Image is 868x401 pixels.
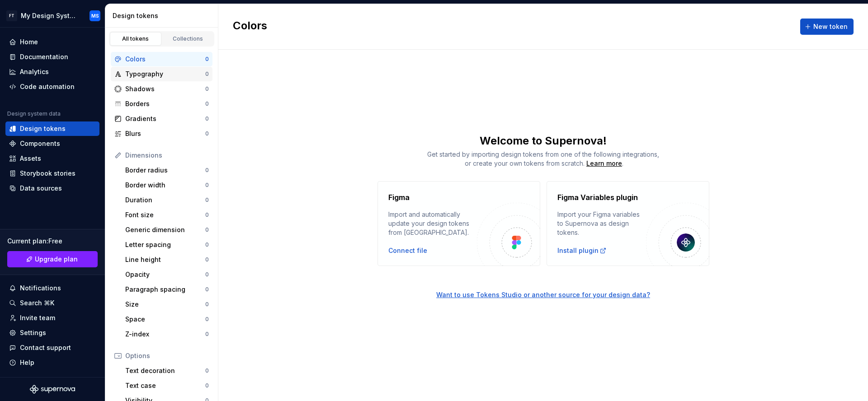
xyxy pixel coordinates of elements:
[111,112,212,126] a: Gradients0
[20,284,61,293] div: Notifications
[111,126,212,141] a: Blurs0
[20,343,71,352] div: Contact support
[20,139,60,148] div: Components
[5,136,99,151] a: Components
[557,192,638,203] h4: Figma Variables plugin
[122,193,212,207] a: Duration0
[125,315,205,324] div: Space
[205,70,209,78] div: 0
[125,55,205,64] div: Colors
[165,35,211,42] div: Collections
[35,255,78,264] span: Upgrade plan
[205,316,209,323] div: 0
[125,240,205,249] div: Letter spacing
[122,378,212,393] a: Text case0
[388,210,477,237] div: Import and automatically update your design tokens from [GEOGRAPHIC_DATA].
[20,67,49,76] div: Analytics
[125,114,205,123] div: Gradients
[205,226,209,233] div: 0
[125,330,205,339] div: Z-index
[20,328,46,337] div: Settings
[122,267,212,282] a: Opacity0
[122,297,212,312] a: Size0
[122,238,212,252] a: Letter spacing0
[125,270,205,279] div: Opacity
[5,50,99,64] a: Documentation
[20,169,75,178] div: Storybook stories
[427,150,659,167] span: Get started by importing design tokens from one of the following integrations, or create your own...
[205,196,209,204] div: 0
[125,84,205,93] div: Shadows
[122,178,212,192] a: Border width0
[122,282,212,297] a: Paragraph spacing0
[111,52,212,66] a: Colors0
[388,246,427,255] button: Connect file
[21,11,79,20] div: My Design System
[5,311,99,325] a: Invite team
[5,181,99,196] a: Data sources
[205,286,209,293] div: 0
[122,223,212,237] a: Generic dimension0
[7,110,61,117] div: Design system data
[125,255,205,264] div: Line height
[5,326,99,340] a: Settings
[5,65,99,79] a: Analytics
[122,163,212,177] a: Border radius0
[205,271,209,278] div: 0
[122,327,212,341] a: Z-index0
[113,11,214,20] div: Design tokens
[205,367,209,374] div: 0
[5,166,99,181] a: Storybook stories
[205,115,209,122] div: 0
[5,151,99,166] a: Assets
[586,159,622,168] a: Learn more
[233,19,267,35] h2: Colors
[125,366,205,375] div: Text decoration
[205,382,209,389] div: 0
[125,381,205,390] div: Text case
[557,246,607,255] a: Install plugin
[436,290,650,299] button: Want to use Tokens Studio or another source for your design data?
[20,313,55,322] div: Invite team
[205,182,209,189] div: 0
[205,56,209,63] div: 0
[218,266,868,299] a: Want to use Tokens Studio or another source for your design data?
[125,99,205,108] div: Borders
[122,208,212,222] a: Font size0
[20,358,34,367] div: Help
[5,355,99,370] button: Help
[20,52,68,61] div: Documentation
[30,385,75,394] svg: Supernova Logo
[7,251,98,267] a: Upgrade plan
[122,252,212,267] a: Line height0
[205,301,209,308] div: 0
[205,211,209,219] div: 0
[5,121,99,136] a: Design tokens
[20,184,62,193] div: Data sources
[125,210,205,219] div: Font size
[388,192,410,203] h4: Figma
[5,79,99,94] a: Code automation
[125,129,205,138] div: Blurs
[122,312,212,326] a: Space0
[113,35,158,42] div: All tokens
[125,196,205,205] div: Duration
[5,296,99,310] button: Search ⌘K
[5,340,99,355] button: Contact support
[125,151,209,160] div: Dimensions
[122,364,212,378] a: Text decoration0
[2,6,103,25] button: FTMy Design SystemMS
[91,12,99,19] div: MS
[111,82,212,96] a: Shadows0
[125,351,209,360] div: Options
[205,85,209,93] div: 0
[125,225,205,234] div: Generic dimension
[5,35,99,49] a: Home
[125,166,205,175] div: Border radius
[125,300,205,309] div: Size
